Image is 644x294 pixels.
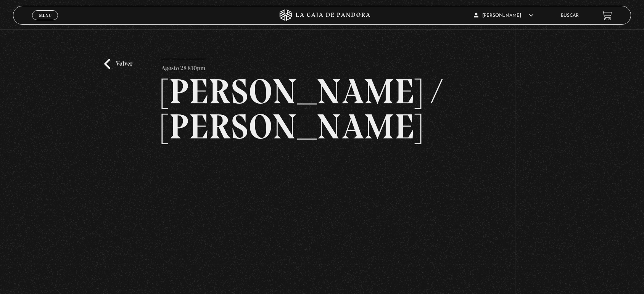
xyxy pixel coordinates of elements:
[39,13,52,18] span: Menu
[602,10,612,21] a: View your shopping cart
[36,19,54,25] span: Cerrar
[474,13,533,18] span: [PERSON_NAME]
[161,59,206,74] p: Agosto 28 830pm
[104,59,132,69] a: Volver
[561,13,579,18] a: Buscar
[161,74,483,144] h2: [PERSON_NAME] / [PERSON_NAME]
